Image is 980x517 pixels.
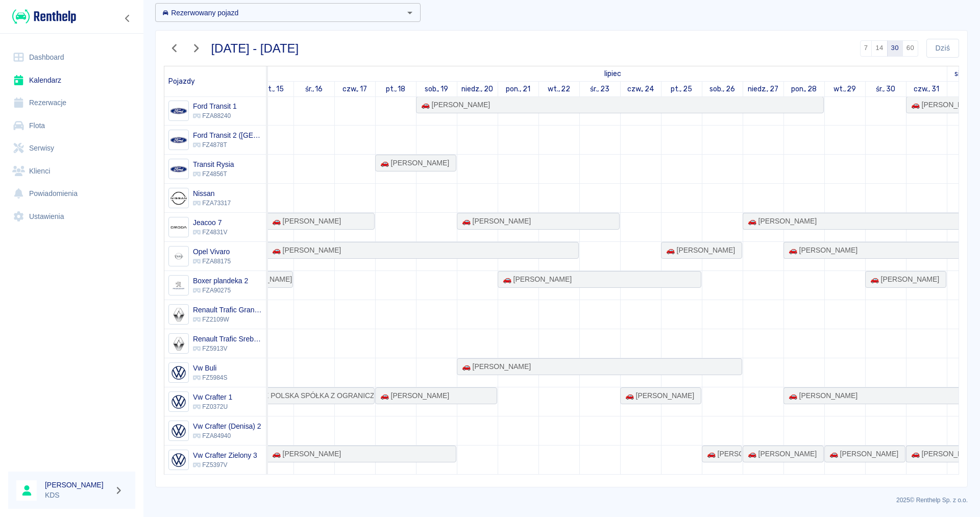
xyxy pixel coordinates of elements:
[911,82,942,96] a: 31 lipca 2025
[873,82,898,96] a: 30 lipca 2025
[193,460,257,470] p: FZ5397V
[831,82,859,96] a: 29 lipca 2025
[668,82,695,96] a: 25 lipca 2025
[193,130,262,140] h6: Ford Transit 2 (Niemcy)
[8,8,76,25] a: Renthelp logo
[789,82,820,96] a: 28 lipca 2025
[170,423,187,439] img: Image
[193,159,234,169] h6: Transit Rysia
[260,82,286,96] a: 15 lipca 2025
[745,82,781,96] a: 27 lipca 2025
[170,248,187,265] img: Image
[193,286,248,295] p: FZA90275
[417,100,490,110] div: 🚗 [PERSON_NAME]
[887,40,903,57] button: 30 dni
[340,82,370,96] a: 17 lipca 2025
[170,132,187,149] img: Image
[12,8,76,25] img: Renthelp logo
[170,452,187,469] img: Image
[170,219,187,236] img: Image
[193,276,248,286] h6: Boxer plandeka 2
[193,101,237,111] h6: Ford Transit 1
[825,449,898,459] div: 🚗 [PERSON_NAME]
[170,161,187,178] img: Image
[545,82,573,96] a: 22 lipca 2025
[621,390,694,401] div: 🚗 [PERSON_NAME]
[8,205,135,228] a: Ustawienia
[193,228,227,237] p: FZ4831V
[193,199,231,208] p: FZA73317
[193,344,262,353] p: FZ5913V
[303,82,326,96] a: 16 lipca 2025
[193,431,261,440] p: FZA84940
[193,363,227,373] h6: Vw Buli
[602,66,624,81] a: 3 lipca 2025
[866,274,939,285] div: 🚗 [PERSON_NAME]
[45,480,110,490] h6: [PERSON_NAME]
[170,277,187,294] img: Image
[902,40,918,57] button: 60 dni
[193,305,262,315] h6: Renault Trafic Granatowy
[926,39,959,58] button: Dziś
[503,82,533,96] a: 21 lipca 2025
[422,82,451,96] a: 19 lipca 2025
[957,82,977,96] a: 1 sierpnia 2025
[587,82,612,96] a: 23 lipca 2025
[8,114,135,137] a: Flota
[193,140,262,150] p: FZ4878T
[193,392,232,402] h6: Vw Crafter 1
[155,496,968,505] p: 2025 © Renthelp Sp. z o.o.
[459,82,496,96] a: 20 lipca 2025
[499,274,572,285] div: 🚗 [PERSON_NAME]
[8,69,135,92] a: Kalendarz
[170,364,187,381] img: Image
[193,450,257,460] h6: Vw Crafter Zielony 3
[625,82,657,96] a: 24 lipca 2025
[211,41,299,56] h3: [DATE] - [DATE]
[860,40,872,57] button: 7 dni
[170,103,187,119] img: Image
[458,216,531,227] div: 🚗 [PERSON_NAME]
[193,217,227,228] h6: Jeacoo 7
[744,216,817,227] div: 🚗 [PERSON_NAME]
[662,245,735,256] div: 🚗 [PERSON_NAME]
[376,158,449,168] div: 🚗 [PERSON_NAME]
[268,245,341,256] div: 🚗 [PERSON_NAME]
[193,402,232,411] p: FZ0372U
[8,182,135,205] a: Powiadomienia
[703,449,741,459] div: 🚗 [PERSON_NAME]
[8,137,135,160] a: Serwisy
[403,6,417,20] button: Otwórz
[170,306,187,323] img: Image
[458,361,531,372] div: 🚗 [PERSON_NAME]
[193,334,262,344] h6: Renault Trafic Srebrny
[213,390,374,401] div: 🚗 "WINNCARE POLSKA SPÓŁKA Z OGRANICZONĄ ODPOWIEDZIALNOŚCIĄ" - [PERSON_NAME]
[268,216,341,227] div: 🚗 [PERSON_NAME]
[193,315,262,324] p: FZ2109W
[170,393,187,410] img: Image
[383,82,408,96] a: 18 lipca 2025
[268,449,341,459] div: 🚗 [PERSON_NAME]
[785,245,857,256] div: 🚗 [PERSON_NAME]
[907,100,980,110] div: 🚗 [PERSON_NAME]
[193,373,227,382] p: FZ5984S
[8,46,135,69] a: Dashboard
[871,40,887,57] button: 14 dni
[158,6,401,19] input: Wyszukaj i wybierz pojazdy...
[8,91,135,114] a: Rezerwacje
[168,77,195,86] span: Pojazdy
[193,247,231,257] h6: Opel Vivaro
[744,449,817,459] div: 🚗 [PERSON_NAME]
[193,257,231,266] p: FZA88175
[707,82,738,96] a: 26 lipca 2025
[193,169,234,179] p: FZ4856T
[785,390,857,401] div: 🚗 [PERSON_NAME]
[45,490,110,501] p: KDS
[120,12,135,25] button: Zwiń nawigację
[8,160,135,183] a: Klienci
[193,111,237,120] p: FZA88240
[193,188,231,199] h6: Nissan
[193,421,261,431] h6: Vw Crafter (Denisa) 2
[170,335,187,352] img: Image
[376,390,449,401] div: 🚗 [PERSON_NAME]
